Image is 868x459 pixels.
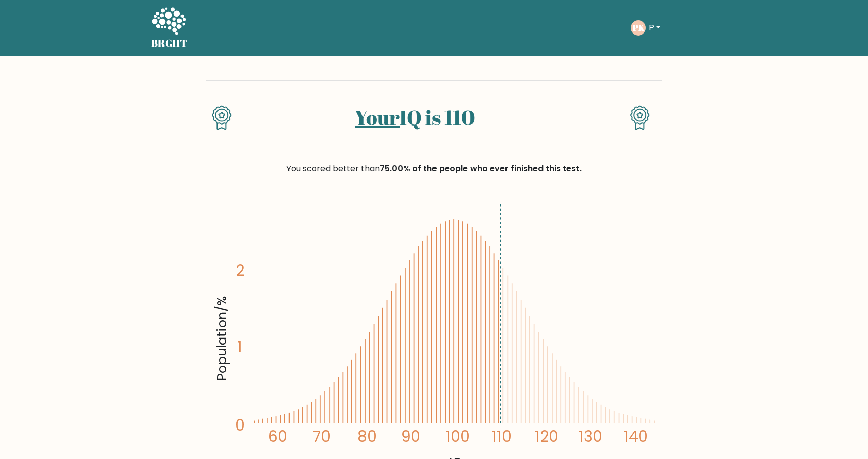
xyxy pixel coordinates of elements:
tspan: 100 [446,426,471,447]
tspan: 90 [401,426,420,447]
tspan: 140 [624,426,648,447]
text: PK [632,22,645,34]
tspan: 130 [578,426,602,447]
tspan: 110 [492,426,512,447]
a: Your [355,104,400,131]
span: 75.00% of the people who ever finished this test. [380,162,582,174]
h5: BRGHT [151,37,188,49]
tspan: 2 [236,260,244,281]
div: You scored better than [206,162,662,175]
tspan: Population/% [212,297,231,381]
tspan: 80 [357,426,377,447]
tspan: 120 [535,426,559,447]
tspan: 0 [235,415,245,436]
a: BRGHT [151,4,188,52]
button: P [646,21,663,35]
tspan: 1 [237,337,242,358]
h1: IQ is 110 [250,105,580,129]
tspan: 60 [268,426,287,447]
tspan: 70 [313,426,331,447]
